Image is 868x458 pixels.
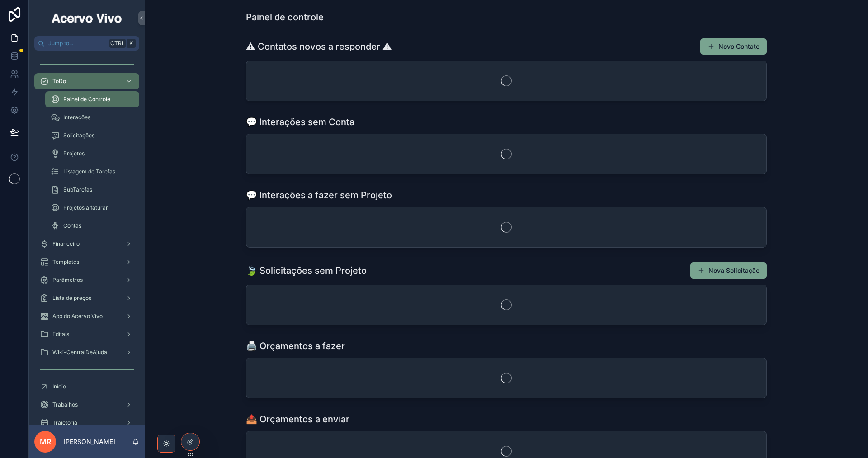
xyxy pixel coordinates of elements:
h1: 📤 Orçamentos a enviar [246,413,349,425]
a: Listagem de Tarefas [45,164,139,180]
span: Templates [52,258,79,266]
span: K [127,40,135,47]
a: Início [34,379,139,395]
a: Trabalhos [34,397,139,413]
h1: 💬 Interações sem Conta [246,116,354,128]
span: Trabalhos [52,401,78,408]
a: ToDo [34,73,139,89]
span: Interações [63,114,90,121]
a: Financeiro [34,236,139,252]
h1: ⚠ Contatos novos a responder ⚠ [246,40,392,53]
span: Contas [63,222,81,229]
span: App do Acervo Vivo [52,313,103,320]
a: Templates [34,254,139,270]
span: Jump to... [48,40,106,47]
span: Projetos [63,150,85,157]
span: Listagem de Tarefas [63,168,115,175]
a: Contas [45,218,139,234]
span: Lista de preços [52,294,91,302]
a: Lista de preços [34,290,139,306]
h1: Painel de controle [246,11,324,23]
img: App logo [50,11,123,25]
span: ToDo [52,78,66,85]
h1: 🍃 Solicitações sem Projeto [246,264,367,277]
span: Financeiro [52,240,80,248]
span: Projetos a faturar [63,204,108,211]
a: Parâmetros [34,272,139,288]
span: Trajetória [52,419,77,426]
a: Solicitações [45,127,139,144]
a: Painel de Controle [45,91,139,107]
span: Painel de Controle [63,96,110,103]
span: Editais [52,331,69,338]
button: Jump to...CtrlK [34,36,139,51]
button: Novo Contato [700,38,767,55]
span: Wiki-CentralDeAjuda [52,349,107,356]
a: Wiki-CentralDeAjuda [34,344,139,360]
h1: 💬 Interações a fazer sem Projeto [246,189,392,201]
a: Trajetória [34,415,139,431]
a: App do Acervo Vivo [34,308,139,324]
a: Projetos [45,145,139,162]
span: MR [40,436,51,447]
span: Parâmetros [52,276,83,284]
a: Editais [34,326,139,342]
h1: 🖨️ Orçamentos a fazer [246,340,345,352]
span: Ctrl [109,39,126,48]
span: SubTarefas [63,186,92,193]
span: Início [52,383,66,390]
button: Nova Solicitação [690,262,767,279]
a: Interações [45,109,139,126]
div: scrollable content [29,51,145,425]
a: SubTarefas [45,182,139,198]
span: Solicitações [63,132,94,139]
a: Projetos a faturar [45,200,139,216]
p: [PERSON_NAME] [63,437,115,446]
